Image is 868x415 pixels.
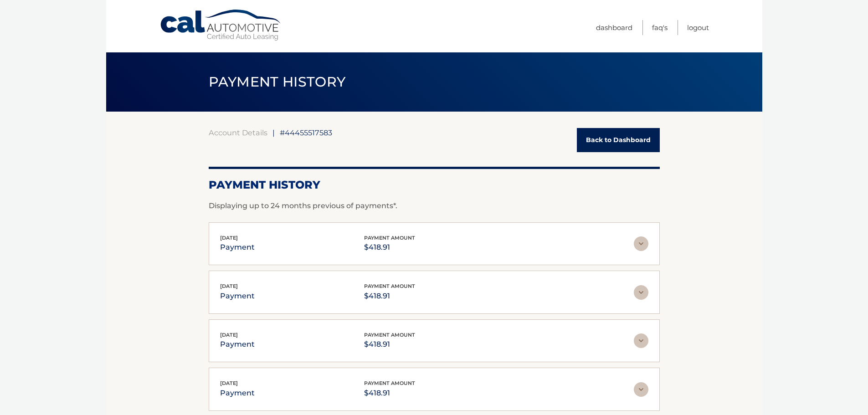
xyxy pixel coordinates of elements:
span: [DATE] [220,332,238,338]
img: accordion-rest.svg [634,333,648,348]
h2: Payment History [209,178,660,192]
p: payment [220,241,255,254]
img: accordion-rest.svg [634,236,648,251]
a: Cal Automotive [159,9,282,41]
p: payment [220,290,255,302]
p: $418.91 [364,290,415,302]
span: payment amount [364,380,415,386]
p: Displaying up to 24 months previous of payments*. [209,200,660,211]
span: [DATE] [220,235,238,241]
span: payment amount [364,235,415,241]
a: Logout [687,20,709,35]
p: $418.91 [364,387,415,400]
a: FAQ's [652,20,668,35]
a: Dashboard [596,20,632,35]
span: payment amount [364,283,415,289]
span: #44455517583 [280,128,332,137]
p: payment [220,387,255,400]
a: Account Details [209,128,267,137]
p: $418.91 [364,338,415,351]
a: Back to Dashboard [577,128,660,152]
img: accordion-rest.svg [634,285,648,300]
span: PAYMENT HISTORY [209,73,346,90]
span: payment amount [364,332,415,338]
img: accordion-rest.svg [634,382,648,397]
span: | [272,128,275,137]
p: payment [220,338,255,351]
span: [DATE] [220,283,238,289]
span: [DATE] [220,380,238,386]
p: $418.91 [364,241,415,254]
